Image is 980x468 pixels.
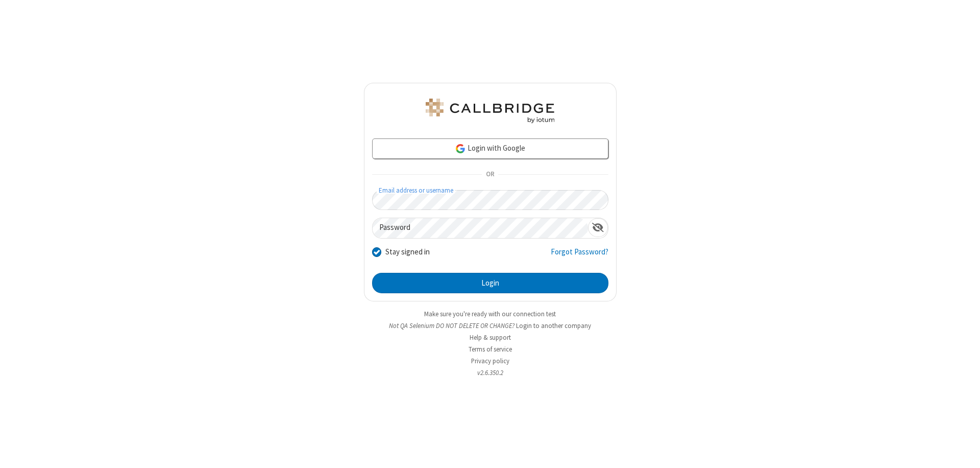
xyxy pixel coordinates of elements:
input: Email address or username [372,190,608,210]
button: Login to another company [516,321,591,331]
input: Password [373,218,588,238]
img: QA Selenium DO NOT DELETE OR CHANGE [424,99,556,123]
a: Login with Google [372,138,608,159]
label: Stay signed in [385,246,430,258]
a: Make sure you're ready with our connection test [424,310,556,318]
span: OR [482,168,498,182]
a: Help & support [470,333,511,342]
div: Show password [588,218,608,237]
a: Privacy policy [471,357,509,365]
a: Forgot Password? [551,246,608,266]
img: google-icon.png [455,143,466,154]
li: Not QA Selenium DO NOT DELETE OR CHANGE? [364,321,617,331]
li: v2.6.350.2 [364,368,617,378]
a: Terms of service [469,345,512,354]
button: Login [372,273,608,293]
